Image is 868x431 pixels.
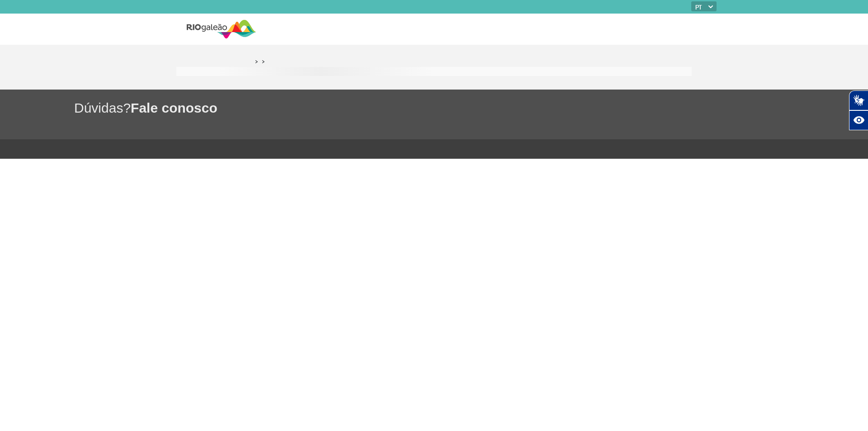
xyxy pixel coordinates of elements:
[262,56,265,66] a: >
[131,100,217,115] span: Fale conosco
[849,90,868,110] button: Abrir tradutor de língua de sinais.
[849,90,868,130] div: Plugin de acessibilidade da Hand Talk.
[74,99,868,117] h1: Dúvidas?
[255,56,258,66] a: >
[849,110,868,130] button: Abrir recursos assistivos.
